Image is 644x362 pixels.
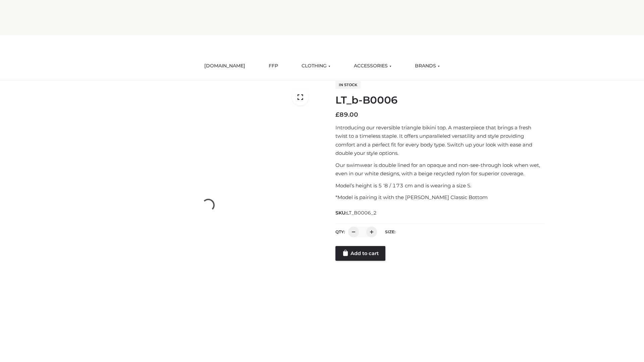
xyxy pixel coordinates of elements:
span: LT_B0006_2 [346,210,377,216]
a: BRANDS [410,59,445,73]
a: Add to cart [335,246,385,261]
a: [DOMAIN_NAME] [199,59,250,73]
span: £ [335,111,339,118]
a: CLOTHING [297,59,335,73]
p: Introducing our reversible triangle bikini top. A masterpiece that brings a fresh twist to a time... [335,123,544,158]
span: SKU: [335,209,377,217]
a: FFP [264,59,283,73]
a: ACCESSORIES [349,59,396,73]
p: Model’s height is 5 ‘8 / 173 cm and is wearing a size S. [335,181,544,190]
p: Our swimwear is double lined for an opaque and non-see-through look when wet, even in our white d... [335,161,544,178]
label: Size: [385,229,395,234]
h1: LT_b-B0006 [335,94,544,106]
bdi: 89.00 [335,111,358,118]
label: QTY: [335,229,345,234]
p: *Model is pairing it with the [PERSON_NAME] Classic Bottom [335,193,544,202]
span: In stock [335,81,361,89]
